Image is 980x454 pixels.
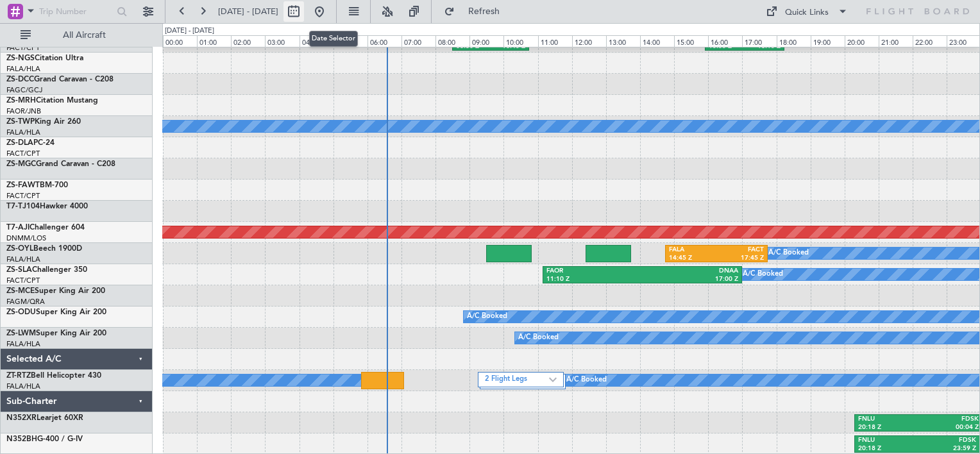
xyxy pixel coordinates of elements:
span: ZS-ODU [6,308,36,316]
div: FDSK [917,436,976,445]
a: FACT/CPT [6,191,40,201]
a: ZS-DLAPC-24 [6,139,55,147]
div: 00:00 [163,35,197,47]
a: ZS-OYLBeech 1900D [6,245,82,253]
a: FAGM/QRA [6,297,45,307]
span: ZS-OYL [6,245,33,253]
a: ZS-MGCGrand Caravan - C208 [6,160,115,168]
div: 20:18 Z [858,423,918,432]
a: FAGC/GCJ [6,85,42,95]
div: 13:00 [606,35,640,47]
div: FNLU [858,436,917,445]
div: FNLU [858,415,918,424]
div: 02:00 [231,35,265,47]
div: 14:45 Z [669,254,716,263]
div: FAOR [546,267,642,276]
div: 07:00 [401,35,435,47]
div: A/C Booked [743,265,783,284]
div: 01:00 [197,35,231,47]
a: ZS-FAWTBM-700 [6,181,68,189]
div: DNAA [643,267,738,276]
span: ZS-DCC [6,76,34,83]
button: All Aircraft [14,25,139,46]
span: All Aircraft [33,31,135,40]
div: 21:00 [879,35,913,47]
button: Quick Links [759,1,854,22]
span: ZS-SLA [6,266,32,274]
div: 10:00 [503,35,537,47]
div: 11:10 Z [546,275,642,284]
a: ZS-NGSCitation Ultra [6,55,83,62]
div: 15:00 [674,35,708,47]
div: 20:00 [845,35,879,47]
div: FALA [669,246,716,255]
input: Trip Number [39,2,113,21]
span: N352BH [6,435,37,443]
span: ZS-FAW [6,181,35,189]
div: 16:00 [708,35,742,47]
div: 23:59 Z [917,444,976,453]
a: FAOR/JNB [6,106,41,116]
button: Refresh [438,1,515,22]
div: 18:00 [777,35,811,47]
label: 2 Flight Legs [485,374,550,385]
div: 17:00 Z [643,275,738,284]
span: ZS-LWM [6,330,36,337]
div: 04:00 [300,35,334,47]
div: FDSK [918,415,979,424]
a: ZT-RTZBell Helicopter 430 [6,372,101,380]
div: Date Selector [309,31,358,47]
span: ZS-TWP [6,118,35,126]
a: ZS-ODUSuper King Air 200 [6,308,106,316]
a: N352BHG-400 / G-IV [6,435,83,443]
a: ZS-MCESuper King Air 200 [6,287,105,295]
a: FALA/HLA [6,339,40,349]
a: ZS-SLAChallenger 350 [6,266,87,274]
a: ZS-TWPKing Air 260 [6,118,81,126]
span: ZT-RTZ [6,372,31,380]
span: [DATE] - [DATE] [218,6,278,17]
div: 12:00 [572,35,606,47]
span: ZS-NGS [6,55,35,62]
a: ZS-DCCGrand Caravan - C208 [6,76,114,83]
div: 19:00 [811,35,845,47]
div: FACT [716,246,764,255]
div: 20:18 Z [858,444,917,453]
a: ZS-MRHCitation Mustang [6,97,98,105]
a: FALA/HLA [6,128,40,137]
div: [DATE] - [DATE] [165,26,214,37]
span: ZS-MGC [6,160,36,168]
div: 14:00 [640,35,674,47]
div: 03:00 [265,35,299,47]
a: FALA/HLA [6,64,40,74]
div: 00:04 Z [918,423,979,432]
span: N352XR [6,414,37,422]
span: Refresh [457,7,511,16]
div: 22:00 [913,35,947,47]
a: N352XRLearjet 60XR [6,414,83,422]
div: 17:45 Z [716,254,764,263]
span: T7-AJI [6,224,30,231]
div: A/C Booked [518,328,559,348]
div: Quick Links [785,6,829,19]
a: FACT/CPT [6,43,40,53]
a: FALA/HLA [6,255,40,264]
div: 17:00 [742,35,776,47]
a: FALA/HLA [6,382,40,391]
span: ZS-MCE [6,287,35,295]
a: FACT/CPT [6,276,40,285]
a: T7-AJIChallenger 604 [6,224,85,231]
div: A/C Booked [768,244,809,263]
span: T7-TJ104 [6,203,40,210]
a: DNMM/LOS [6,233,46,243]
div: 08:00 [435,35,469,47]
div: 09:00 [469,35,503,47]
span: ZS-DLA [6,139,33,147]
div: A/C Booked [467,307,507,326]
a: FACT/CPT [6,149,40,158]
a: ZS-LWMSuper King Air 200 [6,330,106,337]
a: T7-TJ104Hawker 4000 [6,203,88,210]
div: 11:00 [538,35,572,47]
div: A/C Booked [566,371,607,390]
span: ZS-MRH [6,97,36,105]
